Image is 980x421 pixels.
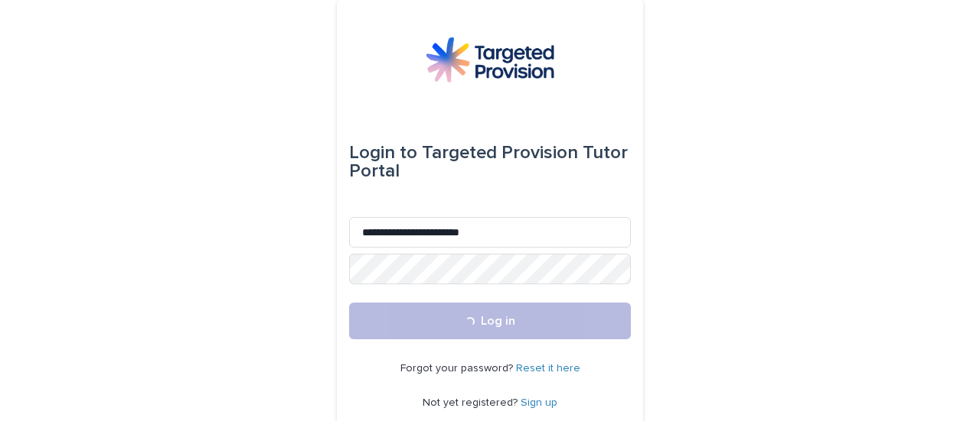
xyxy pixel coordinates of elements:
span: Log in [481,315,515,327]
div: Targeted Provision Tutor Portal [349,131,631,193]
span: Login to [349,144,417,162]
button: Log in [349,303,631,339]
img: M5nRWzHhSzIhMunXDL62 [426,37,554,83]
a: Reset it here [516,363,580,374]
span: Forgot your password? [400,363,516,374]
a: Sign up [521,397,557,408]
span: Not yet registered? [423,397,521,408]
